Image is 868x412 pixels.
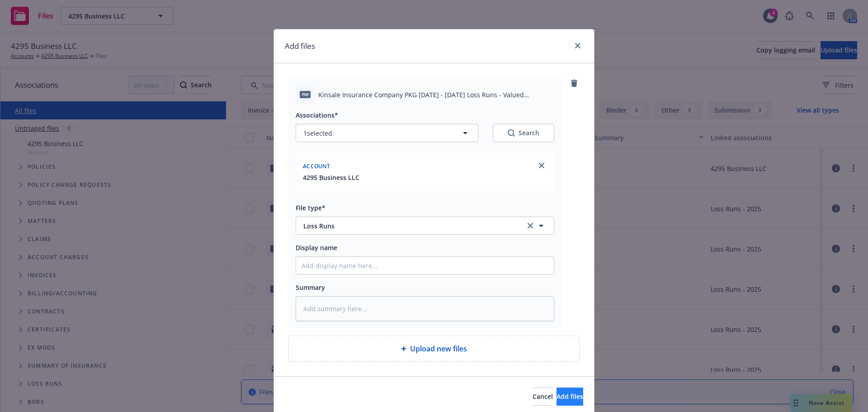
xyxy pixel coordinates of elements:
input: Add display name here... [296,257,554,274]
a: close [572,40,583,51]
span: Loss Runs [303,221,513,231]
svg: Search [508,129,515,137]
button: 4295 Business LLC [303,173,359,182]
span: Kinsale Insurance Company PKG [DATE] - [DATE] Loss Runs - Valued [DATE].pdf [318,90,554,99]
div: Upload new files [288,336,580,362]
h1: Add files [285,40,315,52]
span: Associations* [296,111,338,119]
a: close [536,160,547,171]
div: Search [508,128,539,137]
span: Display name [296,243,337,252]
button: Add files [557,388,583,406]
span: Summary [296,283,325,292]
button: SearchSearch [493,124,554,142]
span: 1 selected [303,128,332,138]
span: pdf [300,91,311,98]
span: Account [303,162,330,170]
span: File type* [296,204,325,212]
button: Cancel [533,388,553,406]
a: clear selection [525,220,536,231]
span: Add files [557,392,583,401]
a: remove [569,78,580,89]
span: Upload new files [410,343,467,354]
button: Loss Runsclear selection [296,217,554,235]
span: Cancel [533,392,553,401]
button: 1selected [296,124,478,142]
